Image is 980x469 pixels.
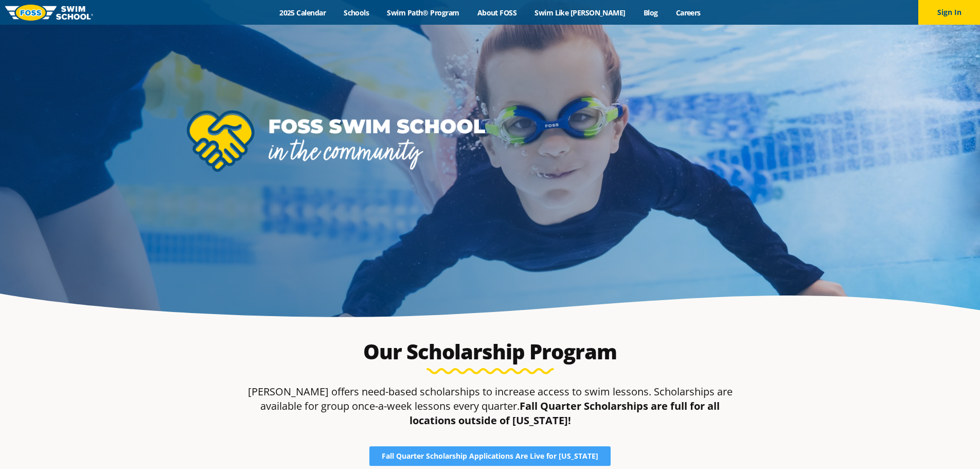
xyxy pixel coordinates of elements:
a: Swim Like [PERSON_NAME] [526,8,635,18]
h2: Our Scholarship Program [247,339,733,364]
a: Blog [634,8,667,18]
a: Fall Quarter Scholarship Applications Are Live for [US_STATE] [369,446,611,466]
p: [PERSON_NAME] offers need-based scholarships to increase access to swim lessons. Scholarships are... [247,385,733,428]
strong: Fall Quarter Scholarships are full for all locations outside of [US_STATE]! [409,399,720,427]
a: Swim Path® Program [378,8,468,18]
a: 2025 Calendar [271,8,335,18]
a: About FOSS [468,8,526,18]
a: Careers [667,8,709,18]
a: Schools [335,8,378,18]
span: Fall Quarter Scholarship Applications Are Live for [US_STATE] [382,453,598,460]
img: FOSS Swim School Logo [5,5,93,21]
